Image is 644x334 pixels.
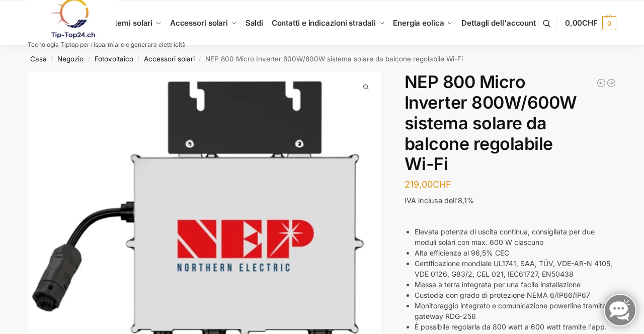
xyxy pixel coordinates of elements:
[461,18,536,28] font: Dettagli dell'account
[144,55,195,63] a: Accessori solari
[415,280,581,289] font: Messa a terra integrata per una facile installazione
[95,55,133,63] a: Fotovoltaico
[565,8,616,38] a: 0,00CHF 0
[415,322,607,331] font: È possibile regolarla da 800 watt a 600 watt tramite l'app.
[28,41,186,48] font: Tecnologia Tiptop per risparmiare e generare elettricità
[241,1,267,46] a: Saldi
[272,18,376,28] font: Contatti e indicazioni stradali
[607,20,611,27] font: 0
[457,1,540,46] a: Dettagli dell'account
[415,248,509,257] font: Alta efficienza al 96,5% CEC
[606,78,616,88] a: Adattatore fisso con guarnizione
[433,179,451,190] font: CHF
[137,56,139,62] font: /
[582,18,598,28] font: CHF
[415,227,595,246] font: Elevata potenza di uscita continua, consigliata per due moduli solari con max. 600 W ciascuno
[267,1,388,46] a: Contatti e indicazioni stradali
[57,55,84,63] a: Negozio
[405,71,577,174] font: NEP 800 Micro Inverter 800W/600W sistema solare da balcone regolabile Wi-Fi
[389,1,457,46] a: Energia eolica
[246,18,264,28] font: Saldi
[10,46,634,72] nav: Briciole di pane
[565,18,583,28] font: 0,00
[199,56,201,62] font: /
[393,18,444,28] font: Energia eolica
[596,78,606,88] a: torcia elettrica 100.000 lumen
[205,55,463,63] font: NEP 800 Micro Inverter 800W/600W sistema solare da balcone regolabile Wi-Fi
[415,291,590,299] font: Custodia con grado di protezione NEMA 6/IP66/IP67
[170,18,228,28] font: Accessori solari
[405,196,474,205] font: IVA inclusa dell'8,1%
[51,56,53,62] font: /
[88,56,90,62] font: /
[166,1,242,46] a: Accessori solari
[415,259,612,278] font: Certificazione mondiale UL1741, SAA, TÜV, VDE-AR-N 4105, VDE 0126, G83/2, CEL 021, IEC61727, EN50438
[415,301,606,320] font: Monitoraggio integrato e comunicazione powerline tramite gateway RDG-256
[30,55,47,63] a: Casa
[405,179,433,190] font: 219,00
